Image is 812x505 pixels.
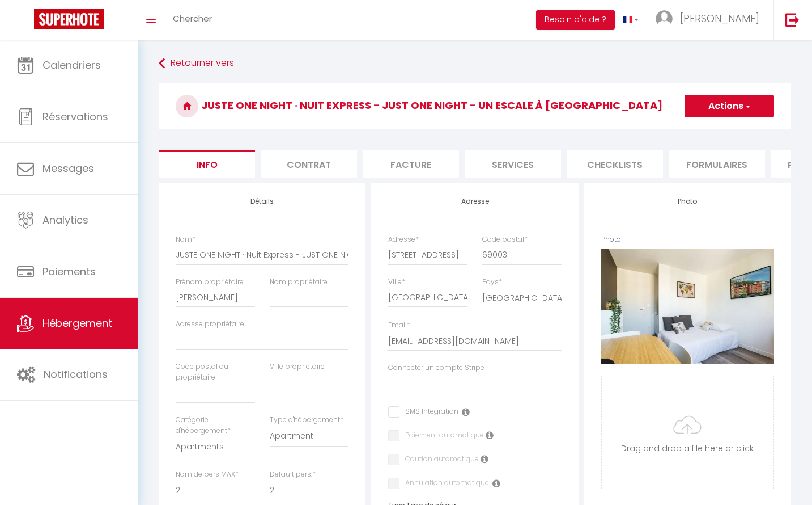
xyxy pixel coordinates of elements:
h3: JUSTE ONE NIGHT · Nuit Express - JUST ONE NIGHT - Un Escale à [GEOGRAPHIC_DATA] [159,83,791,129]
button: Besoin d'aide ? [536,10,615,30]
h4: Détails [176,197,348,205]
label: Ville [388,277,405,288]
span: Réservations [42,110,108,124]
img: Super Booking [34,9,104,29]
li: Checklists [567,150,663,178]
li: Facture [363,150,459,178]
span: [PERSON_NAME] [680,11,759,26]
img: logout [785,12,800,27]
span: Messages [42,161,94,175]
h4: Photo [601,197,774,205]
span: Paiements [42,264,96,279]
label: Adresse [388,234,419,245]
li: Contrat [261,150,357,178]
label: Nom [176,234,195,245]
label: Nom de pers MAX [176,469,239,480]
label: Code postal [482,234,528,245]
label: Connecter un compte Stripe [388,363,484,373]
label: Prénom propriétaire [176,277,244,288]
label: Type d'hébergement [270,415,343,426]
label: Photo [601,234,621,245]
span: Calendriers [42,58,101,72]
a: Retourner vers [159,53,791,74]
li: Info [159,150,255,178]
span: Analytics [42,213,88,227]
li: Formulaires [669,150,765,178]
label: Email [388,320,410,331]
button: Actions [685,95,774,117]
h4: Adresse [388,197,561,205]
label: Default pers. [270,469,316,480]
img: ... [656,10,673,27]
li: Services [465,150,561,178]
label: Pays [482,277,502,288]
label: Adresse propriétaire [176,319,244,330]
label: Nom propriétaire [270,277,328,288]
label: Catégorie d'hébergement [176,415,255,436]
label: Code postal du propriétaire [176,361,255,383]
span: Hébergement [42,316,112,330]
span: Chercher [173,12,212,24]
span: Notifications [44,367,108,381]
label: Paiement automatique [399,430,484,443]
label: Ville propriétaire [270,361,325,372]
label: Caution automatique [399,454,479,466]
